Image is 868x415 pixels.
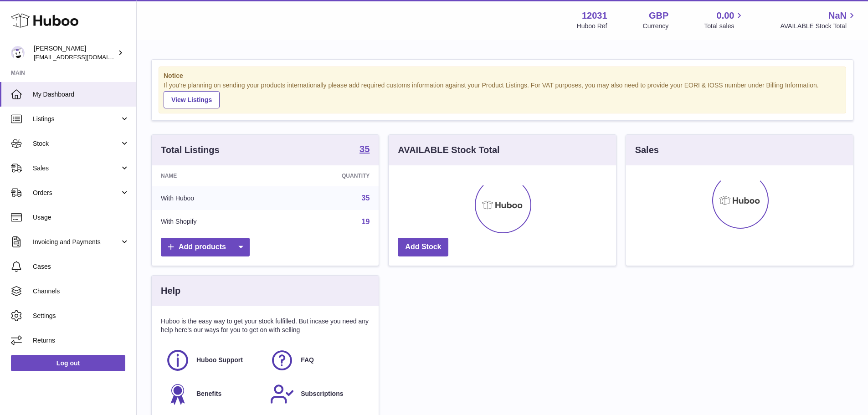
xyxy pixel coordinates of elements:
span: [EMAIL_ADDRESS][DOMAIN_NAME] [34,53,134,61]
span: Usage [33,213,129,222]
a: Log out [11,355,125,371]
a: Benefits [165,382,261,406]
a: FAQ [270,348,365,373]
span: Stock [33,139,120,148]
span: AVAILABLE Stock Total [780,22,857,31]
div: Currency [643,22,669,31]
div: [PERSON_NAME] [34,44,116,61]
span: My Dashboard [33,90,129,99]
a: 35 [360,144,370,155]
span: Returns [33,336,129,345]
a: 19 [362,218,370,225]
span: Invoicing and Payments [33,238,120,246]
span: Cases [33,262,129,271]
a: Add products [161,238,250,256]
p: Huboo is the easy way to get your stock fulfilled. But incase you need any help here's our ways f... [161,317,370,334]
h3: Help [161,285,180,297]
strong: 35 [360,144,370,154]
strong: GBP [649,10,668,22]
span: Total sales [704,22,745,31]
span: Benefits [196,389,221,398]
h3: Total Listings [161,144,220,156]
a: Add Stock [398,238,448,256]
div: Huboo Ref [577,22,607,31]
span: FAQ [301,356,314,364]
td: With Shopify [152,210,274,234]
span: Channels [33,287,129,296]
th: Quantity [274,165,379,186]
span: Listings [33,115,120,123]
span: Sales [33,164,120,173]
strong: 12031 [582,10,607,22]
th: Name [152,165,274,186]
a: 35 [362,194,370,202]
a: NaN AVAILABLE Stock Total [780,10,857,31]
h3: Sales [635,144,659,156]
a: Subscriptions [270,382,365,406]
div: If you're planning on sending your products internationally please add required customs informati... [164,81,841,108]
span: 0.00 [717,10,734,22]
span: Orders [33,189,120,197]
strong: Notice [164,72,841,80]
span: Huboo Support [196,356,243,364]
span: NaN [828,10,847,22]
td: With Huboo [152,186,274,210]
span: Settings [33,312,129,320]
img: internalAdmin-12031@internal.huboo.com [11,46,25,60]
a: Huboo Support [165,348,261,373]
a: View Listings [164,91,220,108]
h3: AVAILABLE Stock Total [398,144,499,156]
span: Subscriptions [301,389,343,398]
a: 0.00 Total sales [704,10,745,31]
